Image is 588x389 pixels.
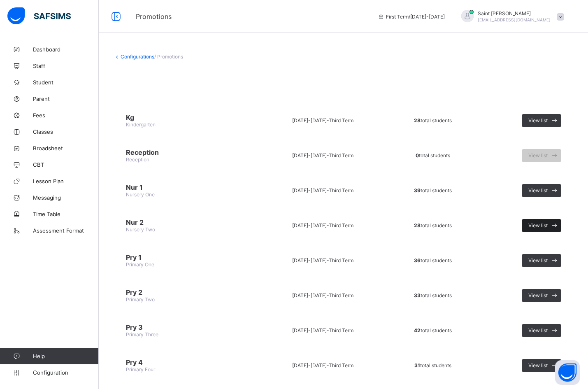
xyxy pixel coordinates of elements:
span: Pry 4 [126,358,246,366]
span: View list [528,362,548,368]
b: 39 [414,187,421,193]
span: [DATE]-[DATE] - [292,222,329,228]
span: View list [528,292,548,298]
span: Time Table [33,211,99,217]
span: [EMAIL_ADDRESS][DOMAIN_NAME] [478,17,551,22]
span: total students [414,117,452,123]
button: Open asap [555,360,580,385]
span: [DATE]-[DATE] - [292,292,329,298]
span: Third Term [329,362,353,368]
span: Staff [33,63,99,69]
span: total students [414,187,452,193]
span: Pry 1 [126,253,246,261]
span: total students [414,222,452,228]
span: View list [528,152,548,158]
span: total students [414,362,451,368]
span: Configuration [33,369,98,376]
span: total students [414,327,452,333]
span: Saint [PERSON_NAME] [478,10,551,16]
span: View list [528,327,548,333]
span: Third Term [329,117,353,123]
b: 0 [416,152,419,158]
span: View list [528,117,548,123]
b: 31 [414,362,420,368]
span: Third Term [329,327,353,333]
span: Kindergarten [126,121,156,128]
span: Nursery Two [126,226,155,233]
span: [DATE]-[DATE] - [292,362,329,368]
span: Third Term [329,187,353,193]
span: Kg [126,113,246,121]
a: Configurations [121,54,154,60]
span: Primary Two [126,296,155,303]
span: total students [414,257,452,263]
span: Primary Three [126,331,158,338]
span: Assessment Format [33,227,99,234]
span: Student [33,79,99,86]
span: Third Term [329,292,353,298]
span: Lesson Plan [33,178,99,184]
span: Parent [33,96,99,102]
span: Nursery One [126,191,155,198]
img: safsims [7,7,71,25]
span: Nur 1 [126,183,246,191]
span: Primary Four [126,366,155,373]
span: Third Term [329,222,353,228]
span: Third Term [329,257,353,263]
span: Pry 2 [126,288,246,296]
span: total students [414,292,452,298]
span: Help [33,353,98,359]
span: Pry 3 [126,323,246,331]
div: SaintPaul II [453,10,568,23]
b: 42 [414,327,421,333]
span: Reception [126,156,149,163]
b: 36 [414,257,421,263]
span: [DATE]-[DATE] - [292,187,329,193]
span: Broadsheet [33,145,99,151]
span: Third Term [329,152,353,158]
span: Primary One [126,261,154,268]
span: Fees [33,112,99,119]
span: / Promotions [154,54,183,60]
span: Nur 2 [126,218,246,226]
span: session/term information [378,14,445,20]
span: total students [416,152,450,158]
span: Promotions [136,12,365,21]
span: View list [528,257,548,263]
b: 28 [414,222,421,228]
span: [DATE]-[DATE] - [292,327,329,333]
span: [DATE]-[DATE] - [292,257,329,263]
span: Reception [126,148,246,156]
b: 33 [414,292,421,298]
span: CBT [33,161,99,168]
span: Messaging [33,194,99,201]
span: Dashboard [33,46,99,53]
span: [DATE]-[DATE] - [292,152,329,158]
span: [DATE]-[DATE] - [292,117,329,123]
span: View list [528,222,548,228]
span: Classes [33,128,99,135]
b: 28 [414,117,421,123]
span: View list [528,187,548,193]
